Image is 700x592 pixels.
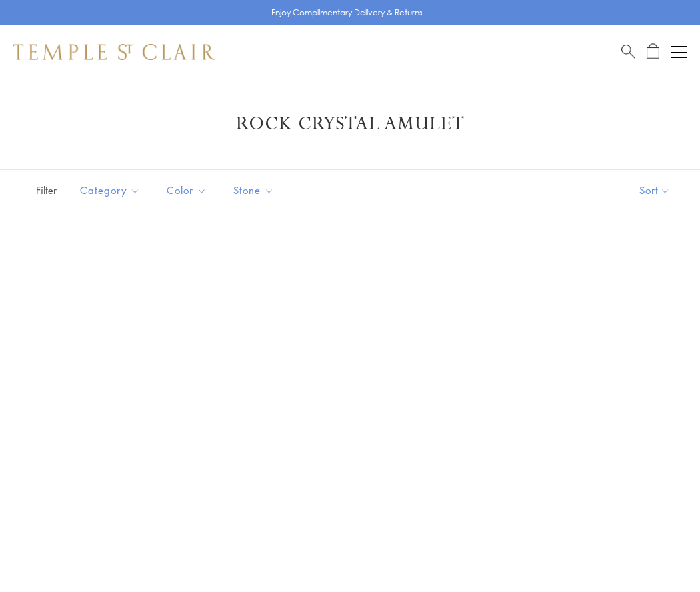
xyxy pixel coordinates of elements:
[160,182,217,199] span: Color
[271,6,423,19] p: Enjoy Complimentary Delivery & Returns
[70,175,150,205] button: Category
[227,182,284,199] span: Stone
[609,170,700,211] button: Show sort by
[223,175,284,205] button: Stone
[647,43,659,60] a: Open Shopping Bag
[13,44,215,60] img: Temple St. Clair
[73,182,150,199] span: Category
[621,43,635,60] a: Search
[671,44,687,60] button: Open navigation
[157,175,217,205] button: Color
[33,112,667,136] h1: Rock Crystal Amulet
